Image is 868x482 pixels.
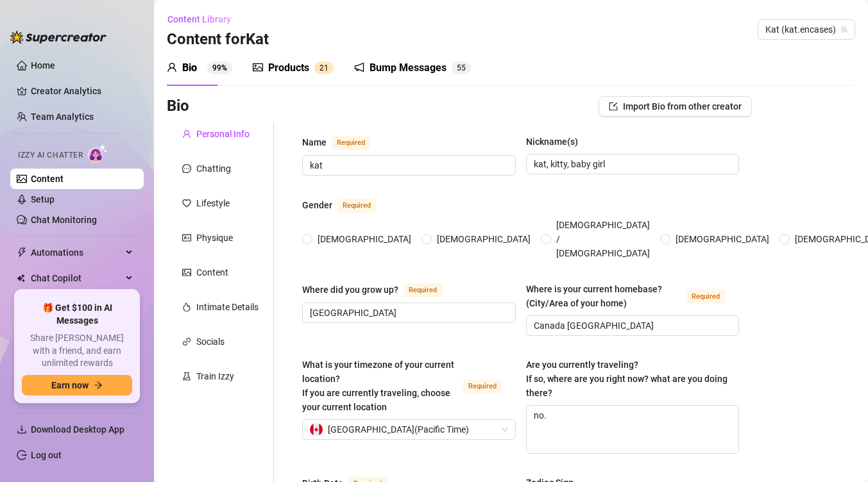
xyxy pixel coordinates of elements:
sup: 55 [452,62,471,74]
span: Are you currently traveling? If so, where are you right now? what are you doing there? [526,360,728,398]
div: Content [196,265,228,279]
span: Share [PERSON_NAME] with a friend, and earn unlimited rewards [22,332,132,370]
a: Home [31,60,55,71]
img: Chat Copilot [17,274,25,283]
span: Download Desktop App [31,424,124,435]
h3: Bio [167,96,189,117]
span: experiment [182,372,191,381]
span: 2 [319,63,324,72]
span: Required [332,136,370,150]
sup: 99% [207,62,232,74]
a: Log out [31,450,62,460]
div: Nickname(s) [526,135,578,149]
span: thunderbolt [17,247,27,258]
span: notification [354,62,364,72]
span: Required [404,283,442,297]
span: Import Bio from other creator [623,101,742,112]
span: 1 [324,63,328,72]
div: Name [302,135,327,149]
a: Chat Monitoring [31,215,97,225]
div: Train Izzy [196,369,234,383]
input: Name [310,158,506,172]
span: idcard [182,233,191,242]
a: Setup [31,194,55,204]
div: Products [268,60,309,76]
span: fire [182,303,191,312]
input: Where did you grow up? [310,306,506,320]
div: Chatting [196,162,231,176]
span: 5 [461,63,466,72]
span: Content Library [167,14,231,24]
a: Creator Analytics [31,81,133,101]
div: Intimate Details [196,300,259,314]
span: picture [253,62,263,72]
span: 🎁 Get $100 in AI Messages [22,302,132,327]
span: Earn now [51,380,89,390]
label: Nickname(s) [526,135,587,149]
span: user [167,62,177,72]
img: AI Chatter [88,144,108,163]
span: picture [182,268,191,277]
div: Bio [182,60,197,76]
a: Team Analytics [31,112,94,122]
sup: 21 [314,62,334,74]
span: Required [337,199,376,213]
div: Personal Info [196,127,250,141]
span: import [609,102,618,111]
label: Name [302,135,384,150]
span: heart [182,199,191,208]
span: arrow-right [94,381,103,390]
span: [DEMOGRAPHIC_DATA] [312,232,416,246]
div: Lifestyle [196,196,230,210]
span: Automations [31,242,122,263]
span: team [840,26,848,33]
span: Izzy AI Chatter [18,149,83,162]
textarea: no. [527,406,739,453]
button: Earn nowarrow-right [22,375,132,395]
span: Kat (kat.encases) [765,20,847,39]
img: logo-BBDzfeDw.svg [10,31,106,44]
span: Chat Copilot [31,268,122,288]
span: [DEMOGRAPHIC_DATA] / [DEMOGRAPHIC_DATA] [551,218,655,260]
img: ca [310,423,323,436]
div: Physique [196,231,233,245]
span: message [182,164,191,173]
span: Required [463,379,502,394]
div: Bump Messages [370,60,447,76]
input: Nickname(s) [534,157,729,171]
label: Where is your current homebase? (City/Area of your home) [526,282,740,310]
span: Required [686,290,725,304]
div: Where did you grow up? [302,283,398,297]
div: Socials [196,335,225,349]
span: What is your timezone of your current location? If you are currently traveling, choose your curre... [302,360,454,412]
button: Import Bio from other creator [599,96,752,117]
a: Content [31,174,64,184]
span: 5 [457,63,461,72]
span: [GEOGRAPHIC_DATA] ( Pacific Time ) [328,420,469,439]
span: download [17,424,27,435]
div: Gender [302,198,332,212]
span: link [182,337,191,346]
button: Content Library [167,9,241,29]
span: [DEMOGRAPHIC_DATA] [670,232,774,246]
h3: Content for Kat [167,29,269,50]
label: Where did you grow up? [302,282,456,297]
span: user [182,129,191,138]
span: [DEMOGRAPHIC_DATA] [432,232,536,246]
label: Gender [302,197,390,213]
div: Where is your current homebase? (City/Area of your home) [526,282,682,310]
input: Where is your current homebase? (City/Area of your home) [534,319,729,333]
